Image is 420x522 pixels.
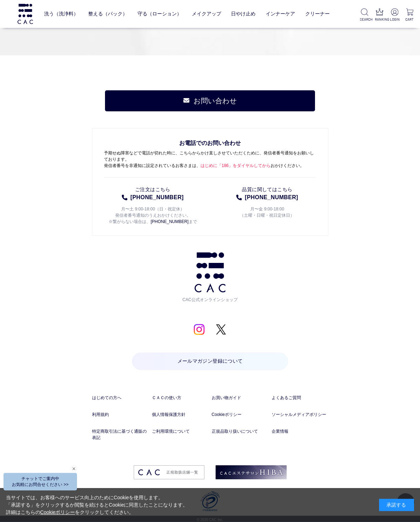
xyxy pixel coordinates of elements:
[152,428,209,434] a: ご利用環境について
[6,494,188,516] div: 当サイトでは、お客様へのサービス向上のためにCookieを使用します。 「承諾する」をクリックするか閲覧を続けるとCookieに同意したことになります。 詳細はこちらの をクリックしてください。
[212,428,268,434] a: 正規品取り扱いについて
[138,6,182,22] a: 守る（ローション）
[272,428,328,434] a: 企業情報
[192,6,221,22] a: メイクアップ
[180,252,240,303] a: CAC公式オンラインショップ
[266,6,295,22] a: インナーケア
[212,395,268,401] a: お買い物ガイド
[405,17,414,22] p: CART
[104,139,316,178] p: 予期せぬ障害などで電話が切れた時に、こちらからかけ直しさせていただくために、発信者番号通知をお願いしております。 発信者番号を非通知に設定されているお客さまは、 おかけください。
[216,465,287,480] img: footer_image02.png
[360,17,369,22] p: SEARCH
[40,509,75,515] a: Cookieポリシー
[375,17,384,22] p: RANKING
[231,6,255,22] a: 日やけ止め
[272,395,328,401] a: よくあるご質問
[405,8,414,22] a: CART
[390,8,399,22] a: LOGIN
[152,395,209,401] a: ＣＡＣの使い方
[305,6,330,22] a: クリーナー
[104,202,202,225] p: 月〜土 9:00-18:00（日・祝定休） 発信者番号通知のうえおかけください。 ※繋がらない場合は、 まで
[132,353,288,370] a: メールマガジン登録について
[379,499,414,511] div: 承諾する
[92,411,149,418] a: 利用規約
[134,465,205,480] img: footer_image03.png
[390,17,399,22] p: LOGIN
[375,8,384,22] a: RANKING
[92,395,149,401] a: はじめての方へ
[152,411,209,418] a: 個人情報保護方針
[105,90,315,111] a: お問い合わせ
[16,4,34,24] img: logo
[88,6,127,22] a: 整える（パック）
[92,428,149,441] a: 特定商取引法に基づく通販の表記
[104,139,316,150] span: お電話でのお問い合わせ
[218,202,316,218] p: 月〜金 9:00-18:00 （土曜・日曜・祝日定休日）
[272,411,328,418] a: ソーシャルメディアポリシー
[201,163,271,168] span: はじめに「186」をダイヤルしてから
[360,8,369,22] a: SEARCH
[180,292,240,303] span: CAC公式オンラインショップ
[44,6,78,22] a: 洗う（洗浄料）
[212,411,268,418] a: Cookieポリシー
